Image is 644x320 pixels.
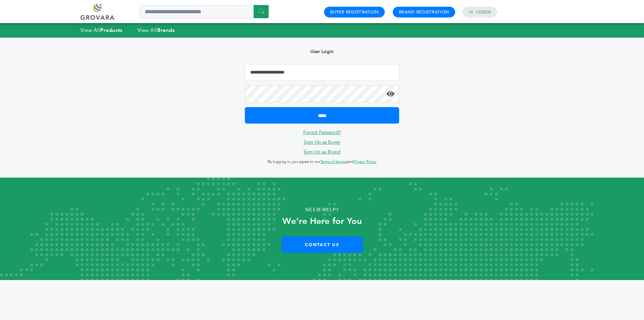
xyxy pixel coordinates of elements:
[354,159,376,164] a: Privacy Policy
[138,27,175,34] a: View AllBrands
[281,236,363,253] a: Contact Us
[330,9,379,15] a: Buyer Registration
[80,27,123,34] a: View AllProducts
[476,9,491,15] a: Login
[32,205,612,215] p: Need Help?
[304,149,340,155] a: Sign Up as Brand
[399,9,449,15] a: Brand Registration
[100,27,122,34] strong: Products
[282,215,362,227] strong: We’re Here for You
[245,158,399,166] p: By logging in, you agree to our and
[304,139,340,145] a: Sign Up as Buyer
[245,64,399,81] input: Email Address
[303,129,341,136] a: Forgot Password?
[310,48,334,55] b: User Login
[157,27,175,34] strong: Brands
[320,159,347,164] a: Terms of Service
[140,5,269,18] input: Search a product or brand...
[245,86,399,102] input: Password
